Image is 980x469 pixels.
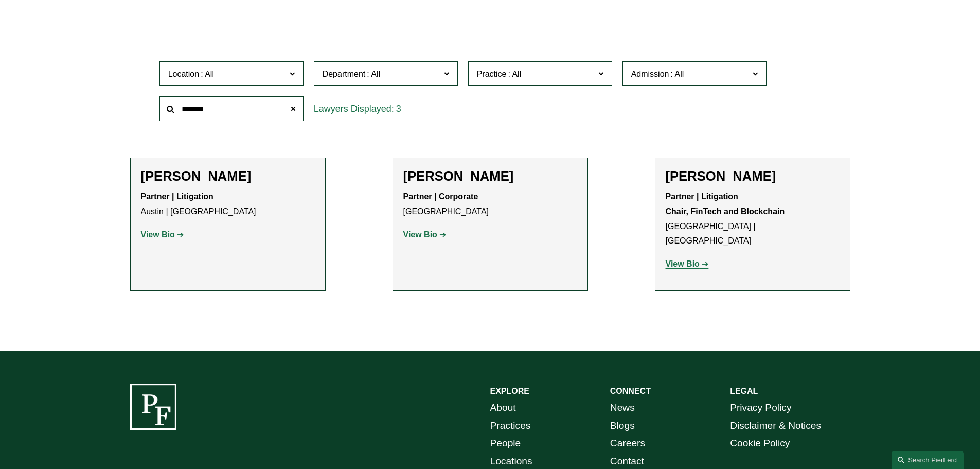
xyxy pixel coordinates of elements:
strong: View Bio [403,230,437,239]
a: Practices [490,417,531,435]
strong: CONNECT [610,387,651,395]
h2: [PERSON_NAME] [666,168,840,184]
strong: LEGAL [730,387,758,395]
h2: [PERSON_NAME] [403,168,577,184]
p: Austin | [GEOGRAPHIC_DATA] [141,189,315,219]
strong: View Bio [666,259,700,268]
a: About [490,399,516,417]
strong: EXPLORE [490,387,529,395]
a: Disclaimer & Notices [730,417,821,435]
a: View Bio [403,230,447,239]
a: Careers [610,435,645,453]
strong: Partner | Litigation Chair, FinTech and Blockchain [666,192,785,216]
span: Admission [631,70,669,78]
span: Department [323,70,366,78]
span: Practice [477,70,507,78]
a: Blogs [610,417,635,435]
a: View Bio [666,259,709,268]
a: Cookie Policy [730,435,790,453]
a: People [490,435,521,453]
strong: View Bio [141,230,175,239]
p: [GEOGRAPHIC_DATA] | [GEOGRAPHIC_DATA] [666,189,840,249]
span: 3 [396,103,401,114]
a: Search this site [892,451,964,469]
h2: [PERSON_NAME] [141,168,315,184]
p: [GEOGRAPHIC_DATA] [403,189,577,219]
strong: Partner | Corporate [403,192,478,201]
a: View Bio [141,230,184,239]
span: Location [168,70,200,78]
a: Privacy Policy [730,399,791,417]
strong: Partner | Litigation [141,192,213,201]
a: News [610,399,635,417]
